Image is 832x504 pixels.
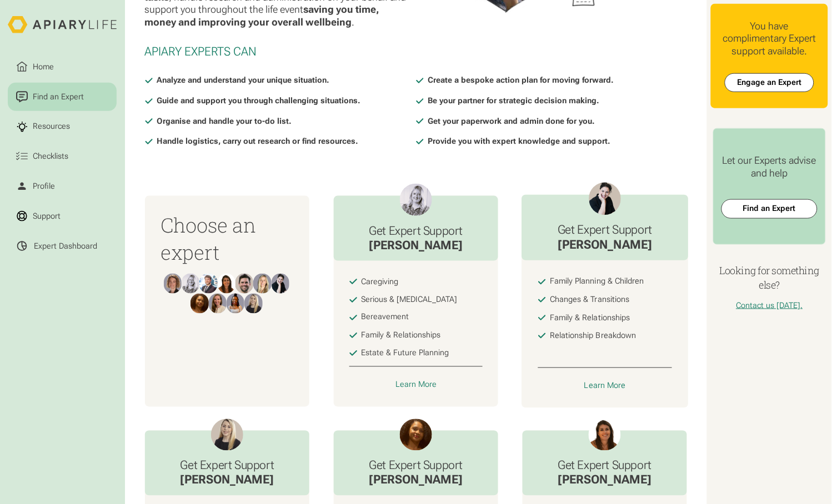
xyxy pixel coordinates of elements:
div: Provide you with expert knowledge and support. [428,135,611,148]
div: Family & Relationships [550,313,630,323]
div: Home [31,61,56,73]
div: Family & Relationships [362,331,441,341]
div: Create a bespoke action plan for moving forward. [428,74,614,87]
div: Serious & [MEDICAL_DATA] [362,295,458,305]
div: Be your partner for strategic decision making. [428,95,600,107]
div: Expert Dashboard [34,241,97,251]
a: Learn More [349,379,482,391]
a: Learn More [538,380,672,392]
div: Analyze and understand your unique situation. [157,74,329,87]
a: Find an Expert [8,83,117,110]
div: Relationship Breakdown [550,331,636,341]
div: Support [31,210,63,223]
div: Profile [31,180,57,193]
div: Estate & Future Planning [362,349,449,359]
a: Find an Expert [721,199,817,218]
div: Organise and handle your to-do list. [157,115,292,128]
a: Contact us [DATE]. [736,301,803,310]
div: Checklists [31,150,71,163]
h3: Choose an expert [161,211,293,265]
h4: Looking for something else? [711,263,828,293]
div: [PERSON_NAME] [369,473,463,488]
a: Expert Dashboard [8,233,117,260]
h3: Get Expert Support [181,458,274,473]
h2: Apiary Experts Can [145,44,688,59]
div: Learn More [584,381,626,391]
div: Bereavement [362,313,409,322]
strong: saving you time, money and improving your overall wellbeing [145,3,380,27]
div: Find an Expert [31,91,86,103]
div: Family Planning & Children [550,276,644,286]
div: Get your paperwork and admin done for you. [428,115,595,128]
h3: Get Expert Support [558,223,653,238]
a: Profile [8,173,117,200]
div: [PERSON_NAME] [181,473,274,488]
div: Changes & Transitions [550,295,629,305]
div: [PERSON_NAME] [369,238,463,253]
h3: Get Expert Support [558,458,651,473]
a: Support [8,203,117,230]
div: Caregiving [362,277,399,287]
div: Resources [31,121,72,133]
h3: Get Expert Support [369,224,463,238]
div: [PERSON_NAME] [558,473,651,488]
a: Resources [8,113,117,140]
div: Let our Experts advise and help [721,154,817,179]
a: Engage an Expert [725,73,814,92]
div: Learn More [395,380,437,390]
a: Checklists [8,143,117,170]
div: Handle logistics, carry out research or find resources. [157,135,358,148]
div: [PERSON_NAME] [558,238,653,253]
div: Guide and support you through challenging situations. [157,95,360,107]
div: You have complimentary Expert support available. [719,20,820,57]
h3: Get Expert Support [369,458,463,473]
a: Home [8,53,117,81]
